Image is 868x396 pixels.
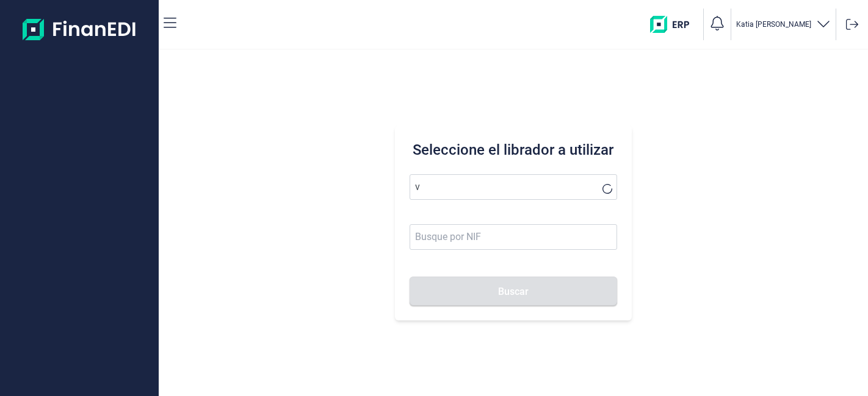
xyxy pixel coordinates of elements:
button: Katia [PERSON_NAME] [736,16,831,34]
p: Katia [PERSON_NAME] [736,19,811,29]
h3: Seleccione el librador a utilizar [410,140,617,160]
input: Seleccione la razón social [410,174,617,200]
button: Buscar [410,277,617,306]
span: Buscar [498,287,529,296]
input: Busque por NIF [410,224,617,250]
img: erp [650,16,698,33]
img: Logo de aplicación [23,10,137,49]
